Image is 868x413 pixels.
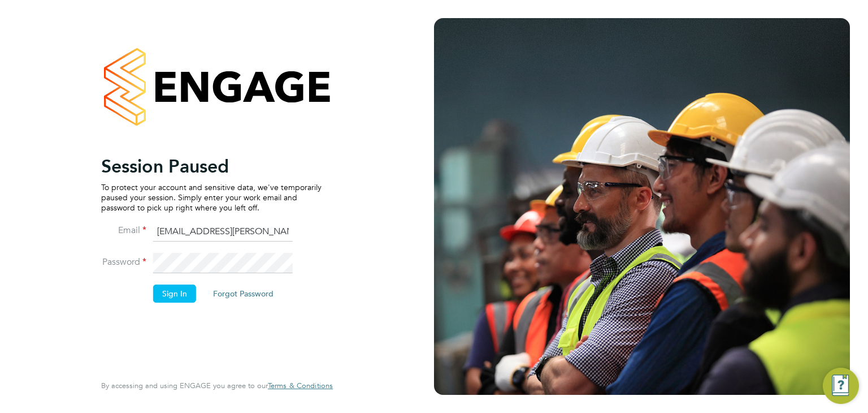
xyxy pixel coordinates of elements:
label: Password [101,256,146,268]
input: Enter your work email... [153,222,293,242]
p: To protect your account and sensitive data, we've temporarily paused your session. Simply enter y... [101,182,322,213]
button: Engage Resource Center [823,368,859,404]
span: By accessing and using ENGAGE you agree to our [101,381,333,390]
button: Forgot Password [204,285,283,303]
button: Sign In [153,285,196,303]
h2: Session Paused [101,155,322,178]
label: Email [101,225,146,236]
a: Terms & Conditions [268,381,333,390]
span: Terms & Conditions [268,381,333,390]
